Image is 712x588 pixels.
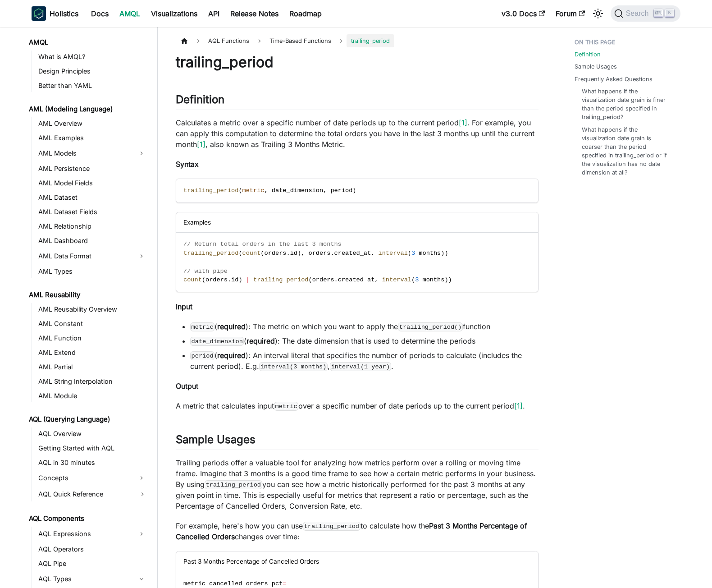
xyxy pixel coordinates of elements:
[36,162,150,175] a: AML Persistence
[550,6,590,21] a: Forum
[183,241,342,248] span: // Return total orders in the last 3 months
[176,551,538,572] div: Past 3 Months Percentage of Cancelled Orders
[330,250,334,257] span: .
[611,5,680,22] button: Search (Ctrl+K)
[36,220,150,233] a: AML Relationship
[246,336,275,345] strong: required
[36,191,150,204] a: AML Dataset
[183,187,238,194] span: trailing_period
[36,471,133,485] a: Concepts
[36,487,150,501] a: AQL Quick Reference
[190,335,539,346] li: ( ): The date dimension that is used to determine the periods
[26,413,150,426] a: AQL (Querying Language)
[352,187,356,194] span: )
[36,427,150,440] a: AQL Overview
[238,276,242,283] span: )
[265,250,287,257] span: orders
[415,276,419,283] span: 3
[50,8,78,19] b: Holistics
[133,471,150,485] button: Expand sidebar category 'Concepts'
[308,250,330,257] span: orders
[514,401,523,410] a: [1]
[86,6,114,21] a: Docs
[183,268,228,275] span: // with pipe
[190,350,539,372] li: ( ): An interval literal that specifies the number of periods to calculate (includes the current ...
[190,351,215,360] code: period
[408,250,411,257] span: (
[284,6,327,21] a: Roadmap
[176,53,539,71] h1: trailing_period
[176,212,538,233] div: Examples
[36,206,150,218] a: AML Dataset Fields
[575,75,653,83] a: Frequently Asked Questions
[176,34,193,47] a: Home page
[441,250,444,257] span: )
[36,456,150,469] a: AQL in 30 minutes
[23,27,158,588] nav: Docs sidebar
[176,93,539,110] h2: Definition
[246,276,250,283] span: |
[334,250,371,257] span: created_at
[259,362,328,371] code: interval(3 months)
[448,276,452,283] span: )
[36,375,150,388] a: AML String Interpolation
[26,289,150,301] a: AML Reusability
[297,250,301,257] span: )
[398,322,463,331] code: trailing_period()
[32,6,78,21] a: HolisticsHolistics
[36,442,150,455] a: Getting Started with AQL
[36,332,150,345] a: AML Function
[411,276,415,283] span: (
[374,276,378,283] span: ,
[36,65,150,78] a: Design Principles
[265,187,268,194] span: ,
[114,6,146,21] a: AMQL
[183,250,238,257] span: trailing_period
[36,361,150,373] a: AML Partial
[231,276,238,283] span: id
[582,125,671,177] a: What happens if the visualization date grain is coarser than the period specified in trailing_per...
[197,140,205,149] a: [1]
[36,79,150,92] a: Better than YAML
[133,146,150,161] button: Expand sidebar category 'AML Models'
[133,249,150,263] button: Expand sidebar category 'AML Data Format'
[36,117,150,130] a: AML Overview
[582,87,671,122] a: What happens if the visualization date grain is finer than the period specified in trailing_period?
[274,402,298,411] code: metric
[190,322,215,331] code: metric
[496,6,550,21] a: v3.0 Docs
[286,250,290,257] span: .
[36,303,150,316] a: AML Reusability Overview
[133,527,150,541] button: Expand sidebar category 'AQL Expressions'
[330,187,352,194] span: period
[176,381,198,390] strong: Output
[205,480,262,489] code: trailing_period
[290,250,297,257] span: id
[272,187,323,194] span: date_dimension
[36,132,150,144] a: AML Examples
[253,276,308,283] span: trailing_period
[205,276,228,283] span: orders
[242,250,261,257] span: count
[36,249,133,263] a: AML Data Format
[202,276,205,283] span: (
[176,521,527,541] strong: Past 3 Months Percentage of Cancelled Orders
[190,337,244,346] code: date_dimension
[238,250,242,257] span: (
[623,9,654,18] span: Search
[411,250,415,257] span: 3
[36,146,133,161] a: AML Models
[575,50,601,59] a: Definition
[338,276,375,283] span: created_at
[36,527,133,541] a: AQL Expressions
[36,234,150,247] a: AML Dashboard
[176,34,539,47] nav: Breadcrumbs
[190,321,539,332] li: ( ): The metric on which you want to apply the function
[146,6,203,21] a: Visualizations
[301,250,305,257] span: ,
[228,276,231,283] span: .
[260,250,264,257] span: (
[36,177,150,189] a: AML Model Fields
[36,265,150,278] a: AML Types
[203,6,225,21] a: API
